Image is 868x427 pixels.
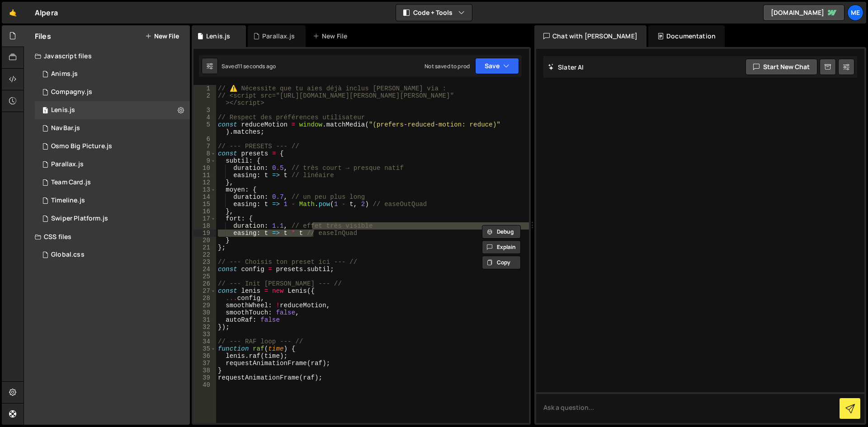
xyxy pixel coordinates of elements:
div: 38 [193,367,216,374]
a: 🤙 [2,2,24,23]
div: 3 [193,107,216,114]
div: 16285/44875.js [35,192,190,210]
div: 23 [193,258,216,266]
div: 24 [193,266,216,273]
div: Chat with [PERSON_NAME] [534,25,646,47]
div: 16285/44885.js [35,119,190,137]
div: 37 [193,360,216,367]
div: 16285/44894.js [35,65,190,83]
div: 16285/44080.js [35,83,190,101]
div: Alpera [35,7,58,18]
div: Swiper Platform.js [51,215,108,223]
button: Save [475,58,519,74]
div: Javascript files [24,47,190,65]
div: 11 seconds ago [238,62,276,70]
div: 16285/43940.css [35,246,190,264]
div: 40 [193,381,216,389]
div: 7 [193,143,216,150]
div: 18 [193,222,216,230]
div: Lenis.js [51,106,75,114]
div: 31 [193,316,216,324]
div: 16285/43961.js [35,210,190,228]
div: 28 [193,295,216,302]
div: 11 [193,172,216,179]
div: 16285/45494.js [35,101,190,119]
span: 1 [42,108,48,115]
div: NavBar.js [51,124,80,132]
div: 13 [193,186,216,193]
h2: Files [35,31,51,41]
div: 10 [193,164,216,172]
div: 6 [193,136,216,143]
div: Parallax.js [51,160,84,169]
div: 22 [193,251,216,258]
div: 16285/45492.js [35,155,190,174]
div: New File [313,32,351,41]
div: Documentation [648,25,725,47]
div: Parallax.js [262,32,295,41]
div: 8 [193,150,216,157]
div: 27 [193,287,216,295]
button: Debug [482,225,521,239]
div: Timeline.js [51,197,85,205]
div: Compagny.js [51,88,92,96]
div: 9 [193,157,216,164]
div: 21 [193,244,216,251]
div: 1 [193,85,216,92]
div: 35 [193,345,216,352]
button: Explain [482,240,521,254]
div: 5 [193,121,216,136]
div: 16285/44842.js [35,137,190,155]
div: 33 [193,331,216,338]
div: 15 [193,201,216,208]
div: 4 [193,114,216,121]
div: 16 [193,208,216,215]
div: 25 [193,273,216,280]
div: Osmo Big Picture.js [51,142,112,150]
div: CSS files [24,228,190,246]
div: 19 [193,230,216,237]
div: 30 [193,309,216,316]
div: 36 [193,352,216,360]
div: 34 [193,338,216,345]
div: 39 [193,374,216,381]
a: [DOMAIN_NAME] [763,5,844,21]
div: 14 [193,193,216,201]
div: 17 [193,215,216,222]
button: Start new chat [745,59,817,75]
div: Team Card.js [51,178,91,187]
div: 26 [193,280,216,287]
div: Lenis.js [206,32,230,41]
h2: Slater AI [548,63,584,71]
div: 12 [193,179,216,186]
div: 20 [193,237,216,244]
div: 32 [193,324,216,331]
div: 2 [193,92,216,107]
div: Not saved to prod [425,62,470,70]
div: 16285/43939.js [35,174,190,192]
button: New File [145,33,179,40]
div: Anims.js [51,70,78,78]
button: Code + Tools [396,5,472,21]
div: 29 [193,302,216,309]
div: Saved [222,62,276,70]
a: Me [847,5,863,21]
button: Copy [482,256,521,269]
div: Global.css [51,251,85,259]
